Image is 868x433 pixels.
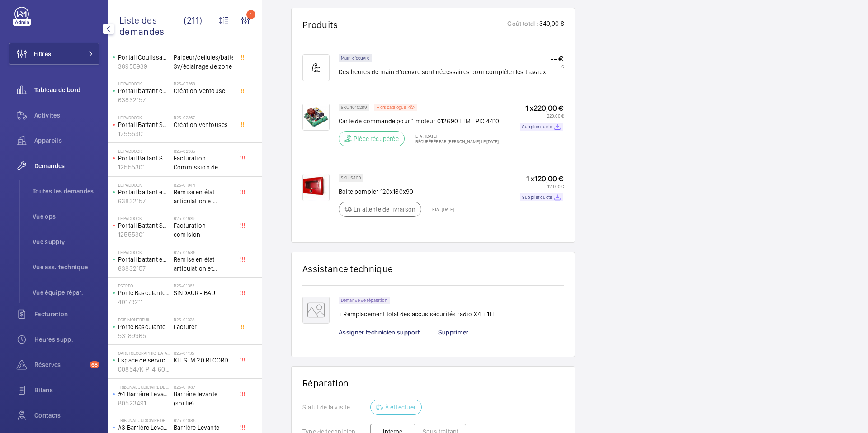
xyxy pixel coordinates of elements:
[174,120,233,129] span: Création ventouses
[551,64,564,69] p: -- €
[118,322,170,331] p: Porte Basculante
[118,188,170,197] p: Portail battant entrée
[118,297,170,306] p: 40179211
[118,283,170,288] p: ESTREO
[34,360,86,369] span: Réserves
[339,117,503,126] p: Carte de commande pour 1 moteur 012690 ETME PIC 4410E
[118,81,170,86] p: Le Paddock
[34,136,99,145] span: Appareils
[34,49,51,58] span: Filtres
[118,384,170,390] p: TRIBUNAL JUDICIAIRE DE MEAUX
[34,111,99,120] span: Activités
[410,133,499,139] p: ETA : [DATE]
[118,288,170,297] p: Porte Basculante Parking
[302,377,564,389] h1: Réparation
[118,255,170,264] p: Portail battant entrée
[118,53,170,62] p: Portail Coulissant (Av. du Président [PERSON_NAME]) Parking arrière
[520,174,564,184] p: 1 x 120,00 €
[339,329,420,336] span: Assigner technicien support
[118,163,170,172] p: 12555301
[302,104,330,131] img: UUlV2JILVdZxmoUZshWbbdYJRNQ6j4WlMGcMMKVIYalh4GZ2.jpeg
[118,115,170,120] p: Le Paddock
[118,249,170,255] p: Le Paddock
[302,174,330,201] img: QeCS7fitmmXJAy4-DHDEQwWl2GHTmY2_PTSKk7ZV35FWgE9x.png
[377,106,406,109] p: Hors catalogue
[551,54,564,64] p: -- €
[520,184,564,189] p: 120,00 €
[174,288,233,297] span: SINDAUR - BAU
[520,113,564,118] p: 220,00 €
[339,67,547,76] p: Des heures de main d'oeuvre sont nécessaires pour compléter les travaux.
[174,221,233,239] span: Facturation comision
[354,205,415,214] p: En attente de livraison
[118,120,170,129] p: Portail Battant Sortie
[90,361,99,368] span: 68
[341,299,387,302] p: Demande de réparation
[174,182,233,188] h2: R25-01944
[174,53,233,71] span: Palpeur/cellules/batterie 3v/éclairage de zone
[427,207,454,212] p: ETA : [DATE]
[174,148,233,154] h2: R25-02365
[174,356,233,365] span: KIT STM 20 RECORD
[34,310,99,319] span: Facturation
[520,104,564,113] p: 1 x 220,00 €
[34,161,99,170] span: Demandes
[33,237,99,246] span: Vue supply
[118,399,170,408] p: 80523491
[174,115,233,120] h2: R25-02367
[507,19,538,30] p: Coût total :
[174,154,233,172] span: Facturation Commission de Sécurité
[33,187,99,196] span: Toutes les demandes
[33,263,99,272] span: Vue ass. technique
[118,148,170,154] p: Le Paddock
[522,196,552,199] p: Supplier quote
[174,81,233,86] h2: R25-02368
[174,249,233,255] h2: R25-01586
[341,56,369,60] p: Main d'oeuvre
[174,390,233,408] span: Barrière levante (sortie)
[520,123,563,131] a: Supplier quote
[302,54,330,81] img: muscle-sm.svg
[520,193,563,201] a: Supplier quote
[174,350,233,356] h2: R25-01135
[118,216,170,221] p: Le Paddock
[174,255,233,273] span: Remise en état articulation et support moteur vantail
[118,418,170,423] p: TRIBUNAL JUDICIAIRE DE MEAUX
[118,350,170,356] p: Gare [GEOGRAPHIC_DATA] - PA TGC IC
[118,365,170,374] p: 008547K-P-4-60-0-46
[33,212,99,221] span: Vue ops
[341,176,361,179] p: SKU 5400
[118,86,170,95] p: Portail battant entrée
[174,283,233,288] h2: R25-01363
[118,154,170,163] p: Portail Battant Sortie
[385,403,416,412] p: À effectuer
[118,331,170,340] p: 53189965
[118,230,170,239] p: 12555301
[34,386,99,395] span: Bilans
[34,335,99,344] span: Heures supp.
[118,390,170,399] p: #4 Barrière Levante Sortie Pk s/s
[174,86,233,95] span: Création Ventouse
[341,106,367,109] p: SKU 1010289
[118,317,170,322] p: EGIS MONTREUIL
[33,288,99,297] span: Vue équipe répar.
[174,418,233,423] h2: R25-01085
[9,43,99,65] button: Filtres
[118,95,170,104] p: 63832157
[34,85,99,94] span: Tableau de bord
[302,263,393,274] h1: Assistance technique
[174,317,233,322] h2: R25-01328
[118,129,170,138] p: 12555301
[174,423,233,432] span: Barrière Levante
[118,62,170,71] p: 38955939
[118,356,170,365] p: Espace de services côté Avis
[119,14,184,37] span: Liste des demandes
[34,411,99,420] span: Contacts
[522,125,552,128] p: Supplier quote
[174,322,233,331] span: Facturer
[118,197,170,206] p: 63832157
[302,19,338,30] h1: Produits
[118,182,170,188] p: Le Paddock
[410,139,499,144] p: Récupérée par [PERSON_NAME] le [DATE]
[174,384,233,390] h2: R25-01087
